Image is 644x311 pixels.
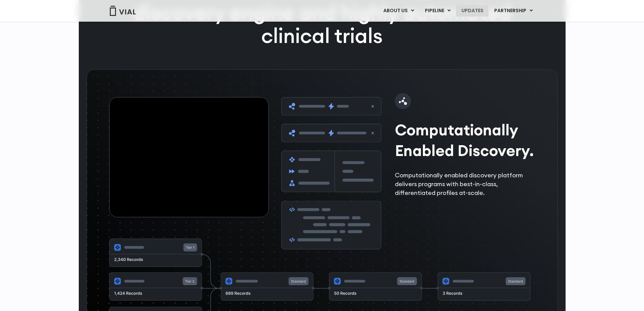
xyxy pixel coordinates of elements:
a: UPDATES [456,5,488,17]
p: Computationally enabled discovery platform delivers programs with best-in-class, differentiated p... [395,171,539,197]
a: PARTNERSHIPMenu Toggle [489,5,538,17]
h2: Computationally Enabled Discovery. [395,119,539,161]
img: Vial Logo [109,6,136,16]
a: ABOUT USMenu Toggle [378,5,419,17]
a: PIPELINEMenu Toggle [420,5,456,17]
img: Clip art of grey boxes with purple symbols and fake code [281,97,381,249]
img: molecule-icon [395,93,411,109]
